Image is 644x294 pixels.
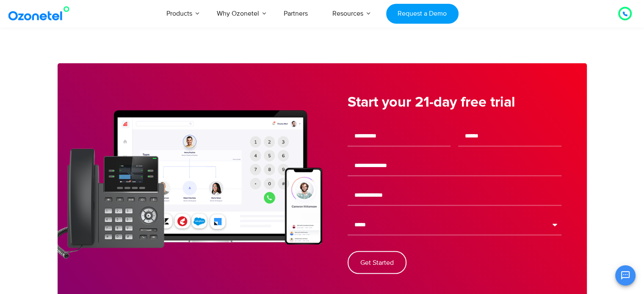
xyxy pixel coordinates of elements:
[615,265,636,286] button: Open chat
[360,259,394,266] span: Get Started
[348,251,406,274] button: Get Started
[348,95,561,110] h5: Start your 21-day free trial
[386,4,459,24] a: Request a Demo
